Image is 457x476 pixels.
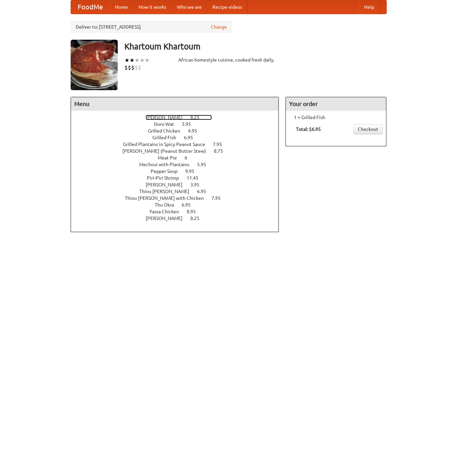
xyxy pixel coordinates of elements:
span: 9.95 [185,169,201,174]
a: Change [211,24,227,30]
a: Recipe videos [207,0,247,14]
a: [PERSON_NAME] 8.25 [146,115,212,120]
span: Piri-Piri Shrimp [147,175,186,181]
span: 4.95 [188,128,204,134]
a: Thu Okra 6.95 [155,202,203,208]
span: Thiou [PERSON_NAME] with Chicken [125,195,211,201]
span: 6.95 [197,189,213,194]
span: 7.95 [213,142,229,147]
span: 6.95 [184,135,200,140]
li: $ [128,64,131,71]
span: 8.95 [187,209,202,214]
span: [PERSON_NAME] [146,115,189,120]
a: How it works [133,0,172,14]
li: ★ [124,57,129,64]
li: 1 × Grilled Fish [289,114,383,121]
li: ★ [129,57,135,64]
a: Thiou [PERSON_NAME] 6.95 [139,189,219,194]
a: Grilled Chicken 4.95 [148,128,210,134]
span: 7.95 [212,195,227,201]
a: Doro Wat 5.95 [154,121,203,127]
a: FoodMe [71,0,110,14]
span: Yassa Chicken [149,209,186,214]
li: ★ [135,57,140,64]
span: Thu Okra [155,202,181,208]
li: $ [124,64,128,71]
span: 8.75 [214,148,230,154]
span: Thiou [PERSON_NAME] [139,189,196,194]
li: $ [131,64,135,71]
a: [PERSON_NAME] 8.25 [146,216,212,221]
span: 3.95 [190,182,206,187]
a: Home [110,0,133,14]
h3: Khartoum Khartoum [124,40,387,53]
span: 6 [185,155,194,160]
span: [PERSON_NAME] (Peanut Butter Stew) [122,148,213,154]
span: 8.25 [190,216,206,221]
a: Grilled Plantains in Spicy Peanut Sauce 7.95 [123,142,234,147]
a: Grilled Fish 6.95 [152,135,205,140]
a: Who we are [172,0,207,14]
span: 6.95 [182,202,197,208]
b: Total: $6.95 [296,126,321,132]
h4: Menu [71,97,279,111]
span: 5.95 [182,121,198,127]
span: Doro Wat [154,121,181,127]
div: Deliver to: [STREET_ADDRESS] [71,21,232,33]
a: Thiou [PERSON_NAME] with Chicken 7.95 [125,195,233,201]
li: $ [138,64,141,71]
div: African homestyle cuisine, cooked fresh daily. [178,57,279,63]
li: $ [135,64,138,71]
a: [PERSON_NAME] 3.95 [146,182,212,187]
span: Grilled Chicken [148,128,187,134]
a: Checkout [353,124,383,134]
a: [PERSON_NAME] (Peanut Butter Stew) 8.75 [122,148,235,154]
span: Pepper Soup [151,169,184,174]
a: Help [359,0,380,14]
a: Yassa Chicken 8.95 [149,209,208,214]
span: Grilled Fish [152,135,183,140]
span: 8.25 [190,115,206,120]
span: 5.95 [197,162,213,167]
h4: Your order [286,97,386,111]
span: Mechoui with Plantains [139,162,196,167]
a: Meat Pie 6 [158,155,200,160]
li: ★ [140,57,145,64]
a: Pepper Soup 9.95 [151,169,207,174]
img: angular.jpg [71,40,118,90]
span: [PERSON_NAME] [146,182,189,187]
span: 11.45 [187,175,205,181]
li: ★ [145,57,150,64]
a: Piri-Piri Shrimp 11.45 [147,175,211,181]
a: Mechoui with Plantains 5.95 [139,162,219,167]
span: Meat Pie [158,155,184,160]
span: [PERSON_NAME] [146,216,189,221]
span: Grilled Plantains in Spicy Peanut Sauce [123,142,212,147]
